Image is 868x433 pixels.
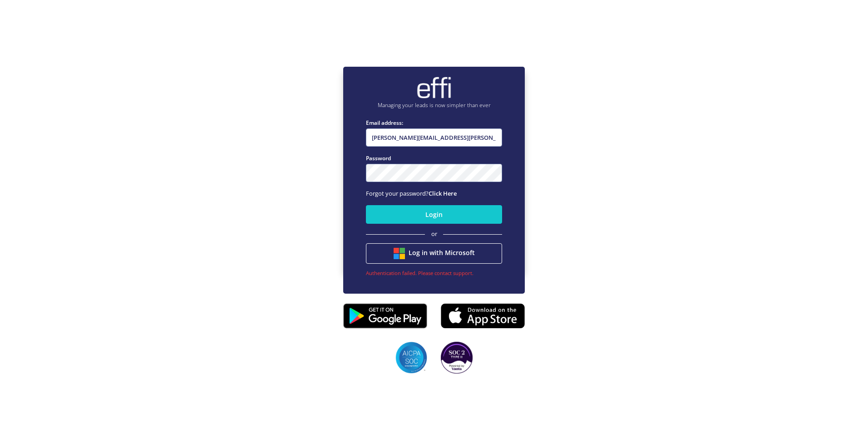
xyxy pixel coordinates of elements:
[366,205,502,224] button: Login
[343,297,427,335] img: playstore.0fabf2e.png
[395,342,427,374] img: SOC2 badges
[366,269,502,277] div: Authentication failed. Please contact support.
[429,189,457,197] a: Click Here
[441,342,473,374] img: SOC2 badges
[366,118,502,127] label: Email address:
[416,76,452,99] img: brand-logo.ec75409.png
[366,189,457,197] span: Forgot your password?
[366,154,502,162] label: Password
[366,128,502,147] input: Enter email
[431,230,437,239] span: or
[394,248,405,259] img: btn google
[441,300,525,331] img: appstore.8725fd3.png
[366,101,502,109] p: Managing your leads is now simpler than ever
[366,243,502,264] button: Log in with Microsoft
